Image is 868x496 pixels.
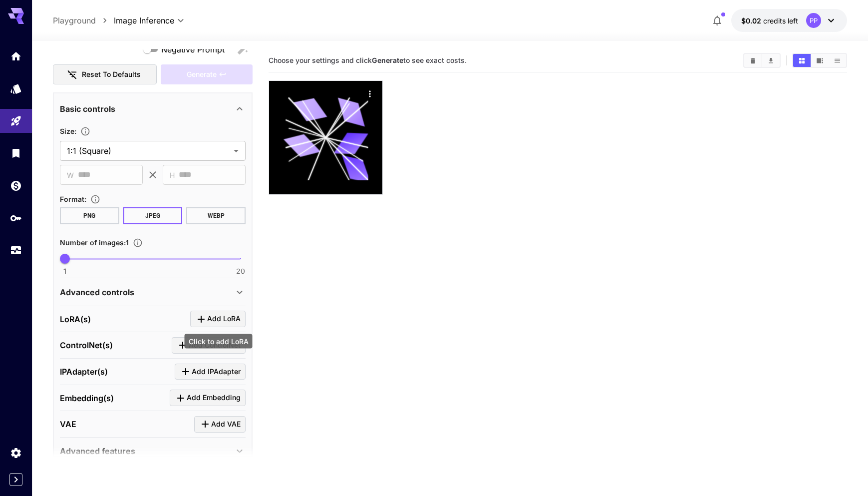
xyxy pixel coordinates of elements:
button: Show images in video view [811,54,829,67]
button: Click to add LoRA [190,311,246,327]
div: Advanced controls [60,280,246,304]
span: $0.02 [741,16,763,25]
button: Specify how many images to generate in a single request. Each image generation will be charged se... [129,238,147,248]
span: W [67,169,74,181]
div: Home [10,50,22,62]
p: Embedding(s) [60,392,114,404]
button: WEBP [186,207,246,224]
button: PNG [60,207,119,224]
div: Settings [10,447,22,459]
button: Show images in grid view [793,54,811,67]
span: Size : [60,127,76,135]
button: Show images in list view [829,54,846,67]
button: Reset to defaults [53,64,157,85]
a: Playground [53,14,96,26]
div: Wallet [10,179,22,192]
button: Click to add VAE [194,416,246,433]
button: Expand sidebar [9,473,22,486]
span: Choose your settings and click to see exact costs. [269,56,467,64]
p: ControlNet(s) [60,339,113,351]
div: Library [10,147,22,159]
button: Adjust the dimensions of the generated image by specifying its width and height in pixels, or sel... [76,126,94,136]
button: $0.0151PP [731,9,847,32]
p: Advanced controls [60,286,134,298]
span: 20 [236,266,245,276]
div: PP [806,13,821,28]
button: Click to add IPAdapter [175,364,246,380]
span: Image Inference [114,14,174,26]
div: Show images in grid viewShow images in video viewShow images in list view [792,53,847,68]
span: credits left [763,16,798,25]
div: Clear ImagesDownload All [743,53,781,68]
span: Add Embedding [187,392,241,404]
button: Choose the file format for the output image. [86,194,104,204]
button: Clear Images [744,54,762,67]
span: Format : [60,195,86,203]
span: Number of images : 1 [60,238,129,247]
p: Basic controls [60,103,115,115]
div: API Keys [10,212,22,224]
div: Usage [10,244,22,257]
button: Click to add ControlNet [172,337,246,354]
div: Click to add LoRA [185,334,253,349]
span: Add VAE [211,418,241,431]
span: Add LoRA [207,313,241,325]
nav: breadcrumb [53,14,114,26]
div: Actions [362,86,377,101]
p: IPAdapter(s) [60,366,108,378]
p: LoRA(s) [60,313,91,325]
span: 1 [63,266,66,276]
div: Models [10,82,22,95]
div: Playground [10,115,22,127]
div: Advanced features [60,439,246,463]
button: Click to add Embedding [170,390,246,406]
span: H [170,169,175,181]
span: 1:1 (Square) [67,145,230,157]
button: Download All [762,54,780,67]
b: Generate [372,56,403,64]
span: Add IPAdapter [192,366,241,378]
div: Basic controls [60,97,246,121]
p: VAE [60,418,76,430]
span: Negative Prompt [161,43,225,55]
div: $0.0151 [741,15,798,26]
button: JPEG [123,207,183,224]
